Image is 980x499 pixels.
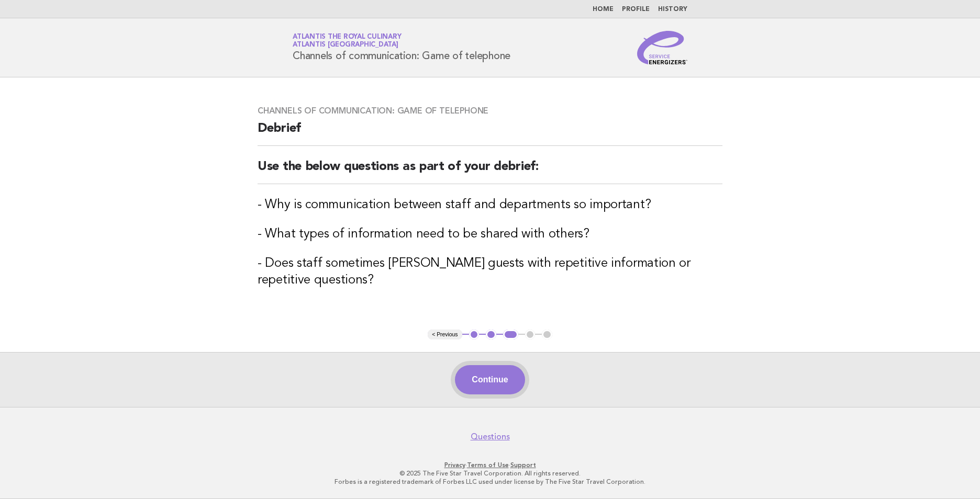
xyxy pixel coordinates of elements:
h2: Debrief [258,120,722,146]
button: Continue [455,365,525,394]
h3: - Why is communication between staff and departments so important? [258,197,722,213]
button: 2 [486,330,496,340]
p: © 2025 The Five Star Travel Corporation. All rights reserved. [170,469,810,478]
h3: - What types of information need to be shared with others? [258,226,722,243]
button: < Previous [428,330,462,340]
p: Forbes is a registered trademark of Forbes LLC used under license by The Five Star Travel Corpora... [170,478,810,486]
h3: Channels of communication: Game of telephone [258,106,722,116]
a: Support [510,461,536,469]
h3: - Does staff sometimes [PERSON_NAME] guests with repetitive information or repetitive questions? [258,255,722,289]
a: History [658,6,687,13]
p: · · [170,461,810,469]
a: Home [593,6,614,13]
img: Service Energizers [637,31,687,64]
a: Atlantis the Royal CulinaryAtlantis [GEOGRAPHIC_DATA] [293,33,401,48]
a: Privacy [444,461,465,469]
a: Questions [471,432,510,442]
h1: Channels of communication: Game of telephone [293,34,510,61]
h2: Use the below questions as part of your debrief: [258,158,722,184]
button: 1 [469,330,480,340]
span: Atlantis [GEOGRAPHIC_DATA] [293,42,398,49]
button: 3 [503,330,518,340]
a: Profile [622,6,650,13]
a: Terms of Use [467,461,509,469]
